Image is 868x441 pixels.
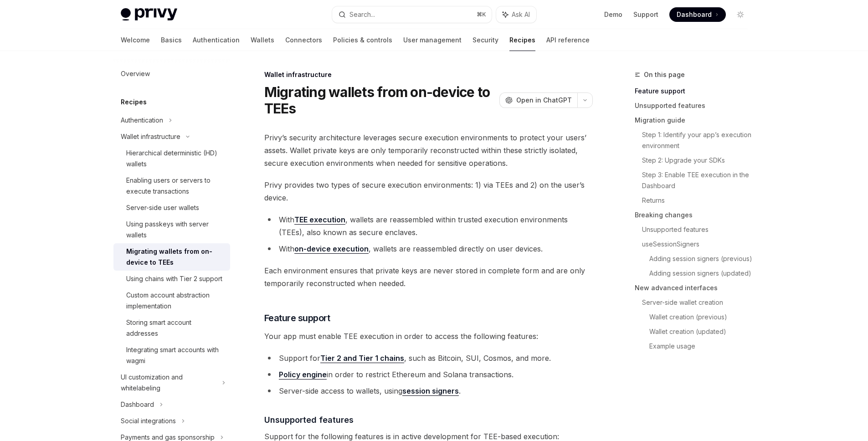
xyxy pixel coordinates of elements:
[113,172,230,200] a: Enabling users or servers to execute transactions
[677,10,712,19] span: Dashboard
[642,237,755,251] a: useSessionSigners
[113,66,230,82] a: Overview
[512,10,530,19] span: Ask AI
[642,153,755,168] a: Step 2: Upgrade your SDKs
[264,84,496,117] h1: Migrating wallets from on-device to TEEs
[264,385,593,397] li: Server-side access to wallets, using .
[251,29,274,51] a: Wallets
[264,368,593,381] li: in order to restrict Ethereum and Solana transactions.
[113,287,230,314] a: Custom account abstraction implementation
[349,9,375,20] div: Search...
[496,6,536,23] button: Ask AI
[121,415,176,426] div: Social integrations
[264,312,330,324] span: Feature support
[649,339,755,354] a: Example usage
[644,69,685,80] span: On this page
[113,314,230,342] a: Storing smart account addresses
[332,6,492,23] button: Search...⌘K
[635,98,755,113] a: Unsupported features
[279,370,327,379] a: Policy engine
[121,372,216,394] div: UI customization and whitelabeling
[264,242,593,255] li: With , wallets are reassembled directly on user devices.
[121,131,180,142] div: Wallet infrastructure
[113,200,230,216] a: Server-side user wallets
[642,128,755,153] a: Step 1: Identify your app’s execution environment
[320,354,404,363] a: Tier 2 and Tier 1 chains
[126,344,225,366] div: Integrating smart accounts with wagmi
[642,193,755,208] a: Returns
[285,29,322,51] a: Connectors
[126,273,222,284] div: Using chains with Tier 2 support
[546,29,590,51] a: API reference
[649,251,755,266] a: Adding session signers (previous)
[113,243,230,271] a: Migrating wallets from on-device to TEEs
[604,10,622,19] a: Demo
[642,222,755,237] a: Unsupported features
[633,10,658,19] a: Support
[264,70,593,79] div: Wallet infrastructure
[113,271,230,287] a: Using chains with Tier 2 support
[121,68,150,79] div: Overview
[121,115,163,126] div: Authentication
[649,324,755,339] a: Wallet creation (updated)
[264,213,593,239] li: With , wallets are reassembled within trusted execution environments (TEEs), also known as secure...
[642,168,755,193] a: Step 3: Enable TEE execution in the Dashboard
[126,317,225,339] div: Storing smart account addresses
[333,29,392,51] a: Policies & controls
[126,202,199,213] div: Server-side user wallets
[126,246,225,268] div: Migrating wallets from on-device to TEEs
[113,145,230,172] a: Hierarchical deterministic (HD) wallets
[294,244,369,254] a: on-device execution
[402,386,459,396] a: session signers
[635,281,755,295] a: New advanced interfaces
[264,352,593,364] li: Support for , such as Bitcoin, SUI, Cosmos, and more.
[126,219,225,241] div: Using passkeys with server wallets
[264,330,593,343] span: Your app must enable TEE execution in order to access the following features:
[516,96,572,105] span: Open in ChatGPT
[642,295,755,310] a: Server-side wallet creation
[635,208,755,222] a: Breaking changes
[649,266,755,281] a: Adding session signers (updated)
[264,131,593,169] span: Privy’s security architecture leverages secure execution environments to protect your users’ asse...
[473,29,498,51] a: Security
[264,414,354,426] span: Unsupported features
[126,175,225,197] div: Enabling users or servers to execute transactions
[733,7,748,22] button: Toggle dark mode
[403,29,462,51] a: User management
[509,29,535,51] a: Recipes
[121,8,177,21] img: light logo
[193,29,240,51] a: Authentication
[294,215,345,225] a: TEE execution
[499,92,577,108] button: Open in ChatGPT
[113,342,230,369] a: Integrating smart accounts with wagmi
[264,264,593,290] span: Each environment ensures that private keys are never stored in complete form and are only tempora...
[161,29,182,51] a: Basics
[113,216,230,243] a: Using passkeys with server wallets
[669,7,726,22] a: Dashboard
[635,113,755,128] a: Migration guide
[264,179,593,204] span: Privy provides two types of secure execution environments: 1) via TEEs and 2) on the user’s device.
[121,399,154,410] div: Dashboard
[477,11,486,18] span: ⌘ K
[126,290,225,312] div: Custom account abstraction implementation
[126,148,225,169] div: Hierarchical deterministic (HD) wallets
[121,29,150,51] a: Welcome
[121,97,147,108] h5: Recipes
[649,310,755,324] a: Wallet creation (previous)
[635,84,755,98] a: Feature support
